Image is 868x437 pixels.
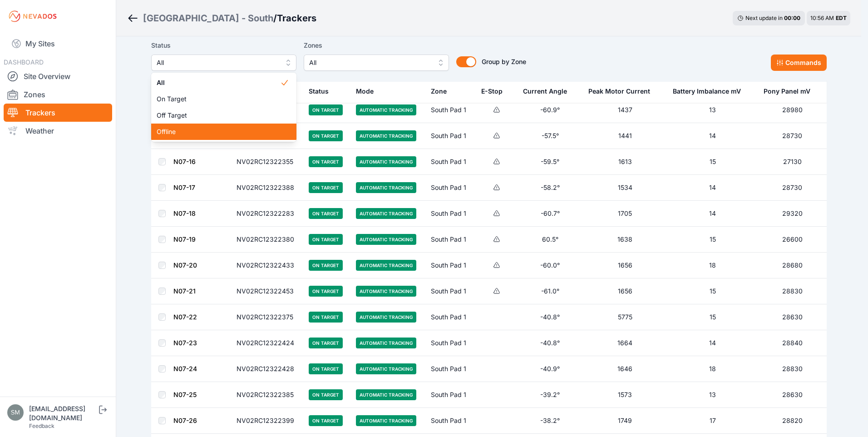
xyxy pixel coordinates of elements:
[151,55,296,71] button: All
[157,111,280,120] span: Off Target
[157,94,280,104] span: On Target
[157,127,280,136] span: Offline
[157,78,280,87] span: All
[151,73,296,142] div: All
[157,57,278,68] span: All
